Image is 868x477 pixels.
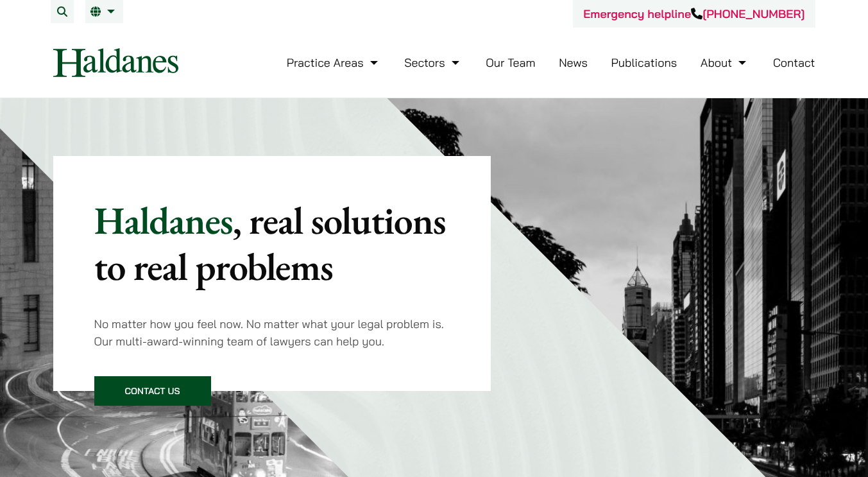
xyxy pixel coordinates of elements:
p: Haldanes [94,197,450,290]
a: Publications [611,55,677,70]
a: Practice Areas [287,55,381,70]
a: EN [90,6,118,17]
p: No matter how you feel now. No matter what your legal problem is. Our multi-award-winning team of... [94,315,450,350]
mark: , real solutions to real problems [94,195,446,291]
a: Contact [773,55,815,70]
a: About [701,55,749,70]
a: Our Team [486,55,535,70]
a: Contact Us [94,376,211,406]
a: Sectors [404,55,462,70]
a: News [559,55,588,70]
img: Logo of Haldanes [53,48,178,77]
a: Emergency helpline[PHONE_NUMBER] [583,6,804,21]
